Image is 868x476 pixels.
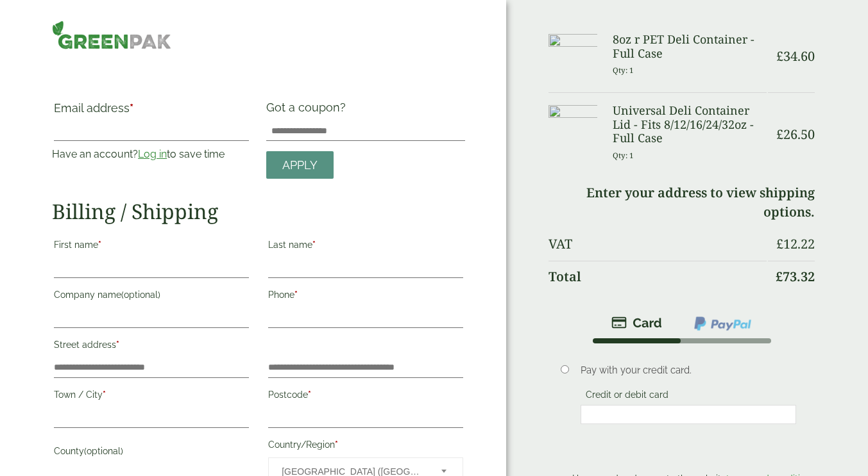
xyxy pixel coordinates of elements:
small: Qty: 1 [613,65,634,75]
bdi: 12.22 [776,235,815,252]
span: £ [776,268,783,285]
abbr: required [98,240,101,250]
td: Enter your address to view shipping options. [549,177,815,227]
bdi: 26.50 [776,126,815,143]
h3: Universal Deli Container Lid - Fits 8/12/16/24/32oz - Full Case [613,104,767,145]
span: £ [776,235,783,252]
th: VAT [549,229,767,259]
label: Email address [54,103,249,120]
abbr: required [116,340,119,350]
bdi: 34.60 [776,47,815,65]
abbr: required [103,390,106,400]
abbr: required [335,439,338,450]
a: Log in [138,148,167,160]
abbr: required [294,290,298,300]
iframe: Secure card payment input frame [584,409,792,420]
label: Got a coupon? [266,101,351,120]
span: (optional) [84,446,123,456]
p: Pay with your credit card. [581,363,796,377]
abbr: required [312,240,316,250]
label: Postcode [268,386,463,407]
label: Phone [268,286,463,308]
img: ppcp-gateway.png [693,315,753,332]
label: County [54,442,249,464]
span: £ [776,47,783,65]
a: Apply [266,151,334,179]
p: Have an account? to save time [52,147,251,162]
img: GreenPak Supplies [52,21,171,49]
label: Last name [268,236,463,258]
label: Company name [54,286,249,308]
label: Credit or debit card [581,390,674,404]
h3: 8oz r PET Deli Container - Full Case [613,33,767,60]
abbr: required [130,101,133,115]
span: (optional) [121,290,160,300]
label: Street address [54,336,249,357]
bdi: 73.32 [776,268,815,285]
small: Qty: 1 [613,151,634,160]
span: £ [776,126,783,143]
th: Total [549,261,767,292]
label: Country/Region [268,436,463,457]
img: stripe.png [611,315,662,331]
h2: Billing / Shipping [52,199,465,224]
label: First name [54,236,249,258]
span: Apply [282,158,318,172]
abbr: required [308,390,311,400]
label: Town / City [54,386,249,407]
